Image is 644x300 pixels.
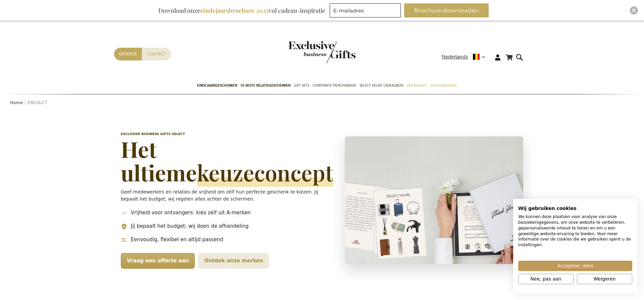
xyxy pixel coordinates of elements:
div: Nederlands [442,53,490,61]
img: Exclusive Business gifts logo [288,41,356,63]
span: Gift Sets [294,82,309,89]
span: Accepteer alles [557,262,593,269]
div: Close [630,6,638,14]
span: Corporate Merchandise [313,82,356,89]
span: Eindejaarsgeschenken [197,82,237,89]
span: Nee, pas aan [531,275,561,283]
input: E-mailadres [330,3,401,17]
button: Pas cookie voorkeuren aan [518,274,574,284]
div: Download onze vol cadeau-inspiratie [155,3,328,17]
li: Vrijheid voor ontvangers: kies zelf uit A-merken [121,209,335,217]
span: 50 beste relatiegeschenken [240,82,290,89]
span: keuzeconcept [197,158,333,187]
a: Home [10,100,23,105]
span: Select Keuze Cadeaubon [360,82,403,89]
h1: Het ultieme [121,137,335,184]
h2: Wij gebruiken cookies [518,205,632,211]
strong: EBGSLCT [28,100,47,106]
img: Close [632,8,636,12]
form: marketing offers and promotions [330,3,403,19]
button: Brochure downloaden [404,3,489,17]
button: Alle cookies weigeren [577,274,632,284]
p: We kunnen deze plaatsen voor analyse van onze bezoekersgegevens, om onze website te verbeteren, g... [518,214,632,248]
ul: Belangrijkste voordelen [121,209,335,247]
header: Select keuzeconcept [114,115,530,286]
p: Exclusive Business Gifts Select [121,132,335,136]
a: Offerte [114,48,142,60]
a: Ontdek onze merken [198,253,269,269]
a: Vraag een offerte aan [121,253,195,269]
span: Weigeren [594,275,616,283]
img: Select geschenkconcept – medewerkers kiezen hun eigen cadeauvoucher [345,136,523,264]
p: Geef medewerkers en relaties de vrijheid om zélf hun perfecte geschenk te kiezen. Jij bepaalt het... [121,188,335,202]
span: Per Budget [407,82,427,89]
a: Contact [142,48,171,60]
li: Eenvoudig, flexibel en altijd passend [121,236,335,244]
li: Jíj bepaalt het budget; wij doen de afhandeling [121,222,335,230]
b: eindejaarsbrochure 2025 [200,6,269,14]
span: Nederlands [442,53,468,61]
button: Accepteer alle cookies [518,261,632,271]
a: store logo [288,41,322,63]
span: Gelegenheden [430,82,456,89]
